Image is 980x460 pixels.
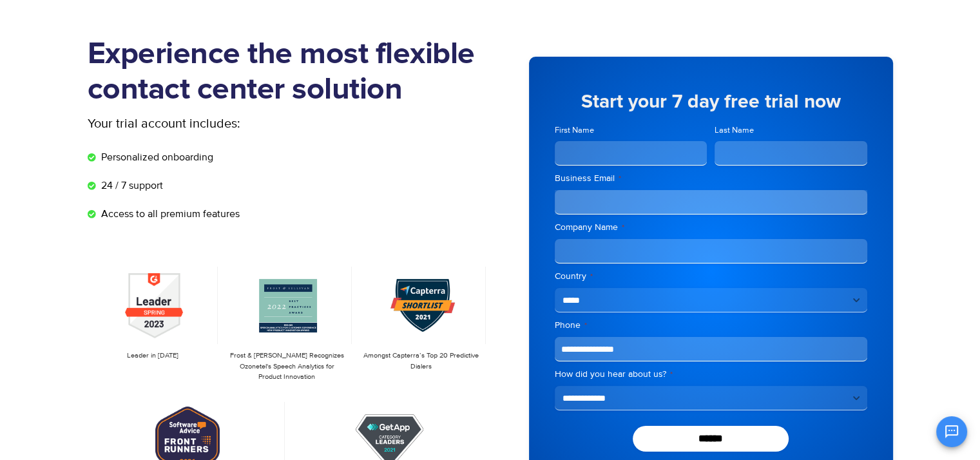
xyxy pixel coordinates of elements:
[555,221,867,234] label: Company Name
[94,350,211,361] p: Leader in [DATE]
[88,114,394,133] p: Your trial account includes:
[555,124,707,137] label: First Name
[228,350,345,383] p: Frost & [PERSON_NAME] Recognizes Ozonetel's Speech Analytics for Product Innovation
[555,92,867,111] h5: Start your 7 day free trial now
[98,206,240,222] span: Access to all premium features
[555,270,867,283] label: Country
[715,124,867,137] label: Last Name
[555,319,867,332] label: Phone
[555,368,867,381] label: How did you hear about us?
[98,178,163,193] span: 24 / 7 support
[936,416,967,447] button: Open chat
[88,37,490,108] h1: Experience the most flexible contact center solution
[555,172,867,185] label: Business Email
[98,149,213,165] span: Personalized onboarding
[362,350,479,372] p: Amongst Capterra’s Top 20 Predictive Dialers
